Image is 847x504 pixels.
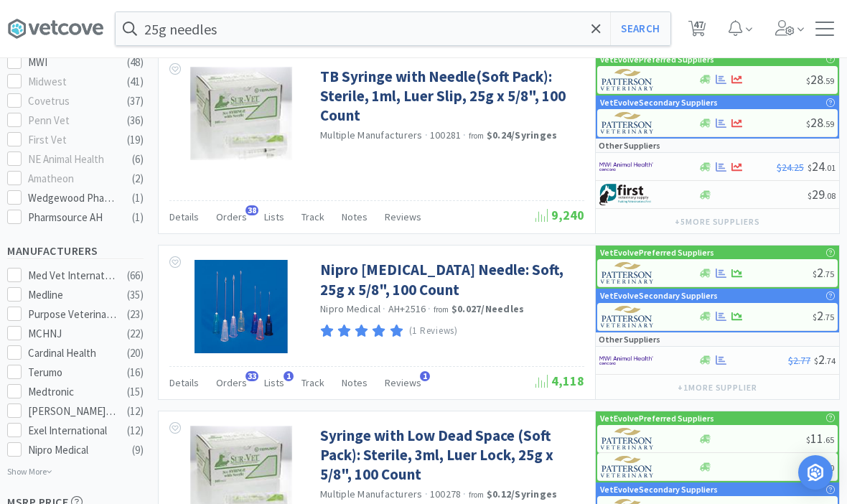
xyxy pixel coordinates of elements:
[599,184,653,205] img: 67d67680309e4a0bb49a5ff0391dcc42_6.png
[284,371,294,381] span: 1
[28,190,117,207] div: Wedgewood Pharmacy
[814,351,836,368] span: 2
[127,286,144,304] div: ( 35 )
[823,434,834,445] span: . 65
[425,129,428,141] span: ·
[195,260,288,353] img: 823616d0b9104c1ebd0cfe7abc1e7df6_68386.jpeg
[320,129,423,141] a: Multiple Manufacturers
[806,71,834,88] span: 28
[610,12,670,45] button: Search
[806,430,834,447] span: 11
[788,354,810,367] span: $2.77
[601,428,655,449] img: f5e969b455434c6296c6d81ef179fa71_3.png
[823,75,834,86] span: . 59
[385,210,421,223] span: Reviews
[28,345,117,362] div: Cardinal Health
[127,422,144,439] div: ( 12 )
[600,246,714,259] p: VetEvolve Preferred Suppliers
[28,93,117,110] div: Covetrus
[28,151,117,168] div: NE Animal Health
[127,325,144,342] div: ( 22 )
[600,411,714,425] p: VetEvolve Preferred Suppliers
[28,364,117,381] div: Terumo
[535,207,584,223] span: 9,240
[813,307,834,324] span: 2
[264,210,284,223] span: Lists
[28,286,117,304] div: Medline
[825,355,836,366] span: . 74
[127,73,144,90] div: ( 41 )
[814,355,818,366] span: $
[127,112,144,129] div: ( 36 )
[320,67,581,126] a: TB Syringe with Needle(Soft Pack): Sterile, 1ml, Luer Slip, 25g x 5/8", 100 Count
[808,190,812,201] span: $
[190,67,292,160] img: 81b66c5b51c5484ea766d369f21182ad_10559.png
[808,186,836,202] span: 29
[132,170,144,187] div: ( 2 )
[599,156,653,177] img: f6b2451649754179b5b4e0c70c3f7cb0_2.png
[301,376,324,389] span: Track
[7,243,144,259] h5: Manufacturers
[342,210,368,223] span: Notes
[132,209,144,226] div: ( 1 )
[28,403,117,420] div: [PERSON_NAME] [PERSON_NAME] (BD)
[599,332,660,346] p: Other Suppliers
[823,118,834,129] span: . 59
[28,73,117,90] div: Midwest
[806,118,810,129] span: $
[28,54,117,71] div: MWI
[28,306,117,323] div: Purpose Veterinary Supply LLC Direct
[28,442,117,459] div: Nipro Medical
[469,490,485,500] span: from
[127,364,144,381] div: ( 16 )
[28,383,117,401] div: Medtronic
[116,12,670,45] input: Search by item, sku, manufacturer, ingredient, size...
[127,131,144,149] div: ( 19 )
[388,302,426,315] span: AH+2516
[600,482,718,496] p: VetEvolve Secondary Suppliers
[600,289,718,302] p: VetEvolve Secondary Suppliers
[216,210,247,223] span: Orders
[451,302,525,315] strong: $0.027 / Needles
[132,442,144,459] div: ( 9 )
[813,264,834,281] span: 2
[806,114,834,131] span: 28
[28,422,117,439] div: Exel International
[683,24,712,37] a: 47
[463,129,466,141] span: ·
[28,131,117,149] div: First Vet
[320,426,581,485] a: Syringe with Low Dead Space (Soft Pack): Sterile, 3ml, Luer Lock, 25g x 5/8", 100 Count
[808,162,812,173] span: $
[813,269,817,279] span: $
[668,212,767,232] button: +5more suppliers
[599,139,660,152] p: Other Suppliers
[245,205,258,215] span: 38
[383,302,385,315] span: ·
[599,350,653,371] img: f6b2451649754179b5b4e0c70c3f7cb0_2.png
[825,162,836,173] span: . 01
[823,269,834,279] span: . 75
[601,456,655,477] img: f5e969b455434c6296c6d81ef179fa71_3.png
[169,210,199,223] span: Details
[601,306,655,327] img: f5e969b455434c6296c6d81ef179fa71_3.png
[264,376,284,389] span: Lists
[777,161,804,174] span: $24.25
[127,383,144,401] div: ( 15 )
[487,487,558,500] strong: $0.12 / Syringes
[434,304,449,314] span: from
[469,131,485,141] span: from
[216,376,247,389] span: Orders
[409,324,458,339] p: (1 Reviews)
[385,376,421,389] span: Reviews
[28,325,117,342] div: MCHNJ
[430,129,462,141] span: 100281
[825,190,836,201] span: . 08
[127,54,144,71] div: ( 48 )
[425,487,428,500] span: ·
[823,312,834,322] span: . 75
[806,75,810,86] span: $
[600,95,718,109] p: VetEvolve Secondary Suppliers
[28,112,117,129] div: Penn Vet
[428,302,431,315] span: ·
[342,376,368,389] span: Notes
